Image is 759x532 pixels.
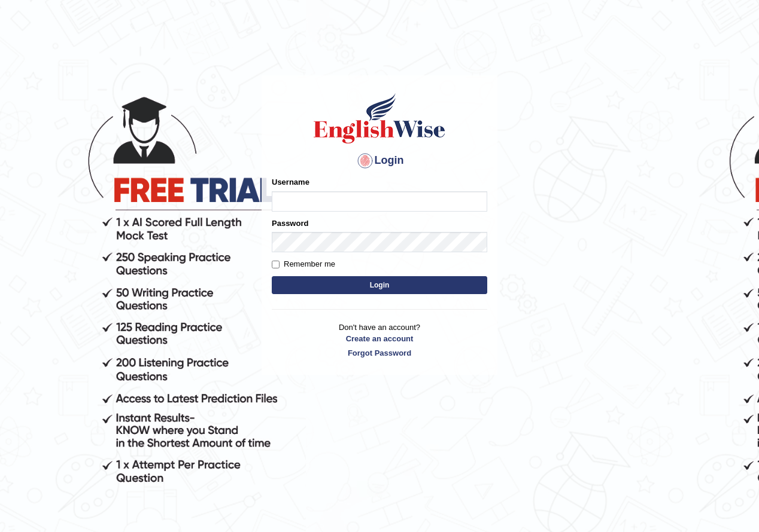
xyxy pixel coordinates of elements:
[272,176,309,188] label: Username
[272,333,487,344] a: Create an account
[272,151,487,170] h4: Login
[272,261,280,268] input: Remember me
[272,276,487,294] button: Login
[272,322,487,359] p: Don't have an account?
[272,258,335,270] label: Remember me
[272,347,487,359] a: Forgot Password
[311,91,448,145] img: Logo of English Wise sign in for intelligent practice with AI
[272,218,308,229] label: Password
